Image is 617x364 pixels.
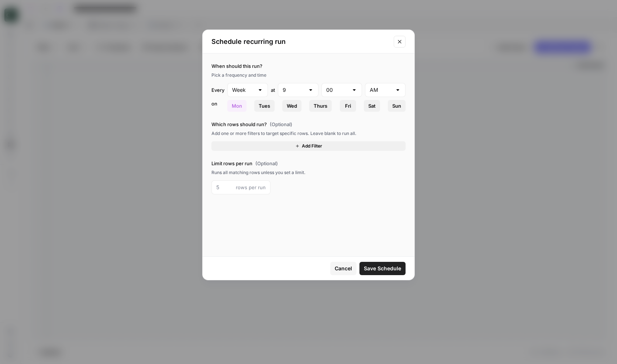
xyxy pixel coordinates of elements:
label: When should this run? [211,62,406,70]
button: Sun [388,100,406,112]
label: Which rows should run? [211,121,406,128]
button: Add Filter [211,141,406,151]
button: Cancel [330,262,356,275]
div: on [211,100,224,112]
label: Limit rows per run [211,160,406,167]
span: Mon [232,102,242,110]
input: 9 [283,86,305,94]
span: Thurs [314,102,327,110]
span: Cancel [335,265,352,272]
span: Add Filter [302,143,322,149]
button: Close modal [394,36,406,48]
div: Pick a frequency and time [211,72,406,79]
input: Week [232,86,254,94]
input: AM [370,86,392,94]
button: Save Schedule [359,262,406,275]
h2: Schedule recurring run [211,37,389,47]
span: Sat [368,102,376,110]
span: Fri [345,102,351,110]
span: Tues [259,102,270,110]
div: Every [211,86,224,94]
div: Runs all matching rows unless you set a limit. [211,169,406,176]
input: 5 [216,184,233,191]
button: Thurs [309,100,332,112]
span: Save Schedule [364,265,401,272]
button: Wed [282,100,301,112]
span: (Optional) [270,121,292,128]
button: Tues [254,100,275,112]
input: 00 [326,86,348,94]
span: (Optional) [255,160,278,167]
span: Wed [287,102,297,110]
button: Mon [227,100,247,112]
button: Sat [364,100,380,112]
div: Add one or more filters to target specific rows. Leave blank to run all. [211,130,406,137]
span: Sun [392,102,401,110]
span: rows per run [236,184,266,191]
div: at [271,86,275,94]
button: Fri [340,100,356,112]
